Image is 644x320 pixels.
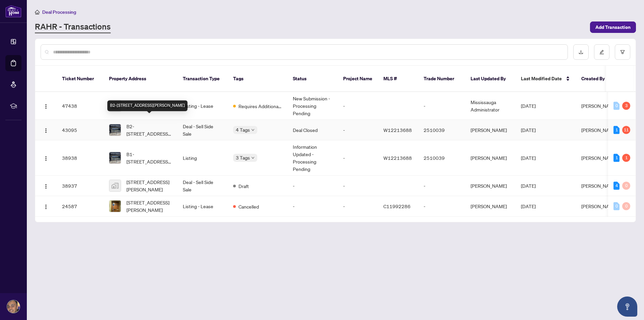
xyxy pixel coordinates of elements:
button: Logo [41,180,51,191]
th: Last Updated By [465,66,516,92]
td: [PERSON_NAME] [465,140,516,176]
button: Logo [41,201,51,212]
img: thumbnail-img [109,152,121,164]
td: Listing - Lease [177,196,228,217]
img: Logo [43,204,49,210]
td: - [287,176,338,196]
div: 1 [613,154,620,162]
td: - [338,120,378,140]
td: Listing [177,140,228,176]
span: 3 Tags [236,154,250,162]
span: Draft [238,182,249,190]
img: thumbnail-img [109,100,121,111]
span: B1-[STREET_ADDRESS][PERSON_NAME] [126,150,172,165]
td: 38937 [57,176,104,196]
td: Deal - Sell Side Sale [177,176,228,196]
td: [PERSON_NAME] [465,120,516,140]
th: Tags [228,66,287,92]
td: - [338,196,378,217]
span: [STREET_ADDRESS][PERSON_NAME] [126,178,172,193]
td: Information Updated - Processing Pending [287,140,338,176]
div: 0 [622,202,630,210]
th: Status [287,66,338,92]
img: Logo [43,104,49,109]
td: 2510039 [418,120,465,140]
td: - [338,92,378,120]
span: [PERSON_NAME] [581,127,618,133]
td: [PERSON_NAME] [465,176,516,196]
img: thumbnail-img [109,200,121,212]
span: C11992286 [383,203,411,209]
th: Transaction Type [177,66,228,92]
td: - [338,140,378,176]
img: thumbnail-img [109,124,121,136]
button: filter [615,44,630,60]
td: [PERSON_NAME] [465,196,516,217]
span: 4 Tags [236,126,250,134]
div: 3 [622,102,630,110]
td: Deal Closed [287,120,338,140]
td: 38938 [57,140,104,176]
div: 11 [622,126,630,134]
th: Last Modified Date [516,66,576,92]
span: [PERSON_NAME] [581,203,618,209]
a: RAHR - Transactions [35,21,111,33]
span: down [251,156,255,159]
td: New Submission - Processing Pending [287,92,338,120]
span: filter [620,50,625,54]
span: [DATE] [521,183,536,189]
td: - [418,92,465,120]
button: Logo [41,100,51,111]
div: B2-[STREET_ADDRESS][PERSON_NAME] [107,100,187,111]
span: [DATE] [521,155,536,161]
td: - [418,176,465,196]
button: Logo [41,125,51,135]
span: [DATE] [521,127,536,133]
td: - [418,196,465,217]
img: thumbnail-img [109,180,121,191]
span: download [579,50,583,54]
button: Open asap [617,296,637,317]
div: 0 [622,182,630,190]
button: download [573,44,589,60]
span: Cancelled [238,203,259,210]
div: 4 [613,182,620,190]
th: Ticket Number [57,66,104,92]
span: Add Transaction [595,22,631,33]
span: edit [599,50,604,54]
th: Property Address [104,66,177,92]
td: 2510039 [418,140,465,176]
th: MLS # [378,66,418,92]
button: edit [594,44,609,60]
span: [STREET_ADDRESS][PERSON_NAME] [126,199,172,214]
span: W12213688 [383,127,412,133]
span: Requires Additional Docs [238,102,282,110]
td: 24587 [57,196,104,217]
td: 47438 [57,92,104,120]
td: 43095 [57,120,104,140]
img: Logo [43,128,49,133]
div: 0 [613,102,620,110]
td: - [338,176,378,196]
span: [DATE] [521,203,536,209]
td: Mississauga Administrator [465,92,516,120]
span: [DATE] [521,103,536,109]
th: Created By [576,66,616,92]
th: Project Name [338,66,378,92]
span: Deal Processing [42,9,76,15]
button: Add Transaction [590,21,636,33]
span: B2-[STREET_ADDRESS][PERSON_NAME] [126,123,172,137]
span: [PERSON_NAME] [581,183,618,189]
span: home [35,10,40,14]
span: [PERSON_NAME] [581,103,618,109]
button: Logo [41,152,51,163]
td: Deal - Sell Side Sale [177,120,228,140]
td: Listing - Lease [177,92,228,120]
span: [PERSON_NAME] [581,155,618,161]
span: down [251,128,255,132]
div: 0 [613,202,620,210]
th: Trade Number [418,66,465,92]
img: logo [5,5,21,17]
div: 1 [622,154,630,162]
div: 1 [613,126,620,134]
